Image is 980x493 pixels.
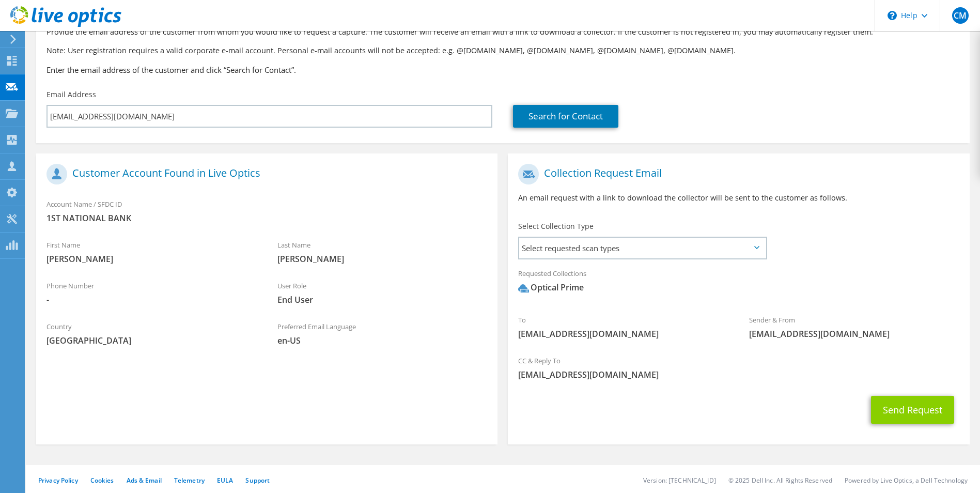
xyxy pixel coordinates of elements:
[46,26,959,38] p: Provide the email address of the customer from whom you would like to request a capture. The cust...
[277,253,488,265] span: [PERSON_NAME]
[46,64,959,75] h3: Enter the email address of the customer and click “Search for Contact”.
[174,476,205,485] a: Telemetry
[518,164,954,184] h1: Collection Request Email
[267,275,498,311] div: User Role
[518,282,584,294] div: Optical Prime
[519,238,765,258] span: Select requested scan types
[46,164,482,184] h1: Customer Account Found in Live Optics
[518,328,728,340] span: [EMAIL_ADDRESS][DOMAIN_NAME]
[46,335,257,346] span: [GEOGRAPHIC_DATA]
[46,212,487,224] span: 1ST NATIONAL BANK
[36,234,267,270] div: First Name
[643,476,716,485] li: Version: [TECHNICAL_ID]
[739,309,970,345] div: Sender & From
[508,350,969,386] div: CC & Reply To
[845,476,968,485] li: Powered by Live Optics, a Dell Technology
[508,309,739,345] div: To
[518,192,959,204] p: An email request with a link to download the collector will be sent to the customer as follows.
[36,316,267,351] div: Country
[871,396,954,424] button: Send Request
[518,369,959,380] span: [EMAIL_ADDRESS][DOMAIN_NAME]
[245,476,270,485] a: Support
[749,328,959,340] span: [EMAIL_ADDRESS][DOMAIN_NAME]
[508,263,969,304] div: Requested Collections
[46,89,96,100] label: Email Address
[38,476,78,485] a: Privacy Policy
[90,476,114,485] a: Cookies
[952,7,969,24] span: CM
[127,476,162,485] a: Ads & Email
[46,253,257,265] span: [PERSON_NAME]
[46,45,959,56] p: Note: User registration requires a valid corporate e-mail account. Personal e-mail accounts will ...
[513,105,618,128] a: Search for Contact
[518,221,594,232] label: Select Collection Type
[277,335,488,346] span: en-US
[36,275,267,311] div: Phone Number
[267,234,498,270] div: Last Name
[267,316,498,351] div: Preferred Email Language
[217,476,233,485] a: EULA
[888,11,897,20] svg: \n
[36,193,497,229] div: Account Name / SFDC ID
[277,294,488,305] span: End User
[728,476,832,485] li: © 2025 Dell Inc. All Rights Reserved
[46,294,257,305] span: -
